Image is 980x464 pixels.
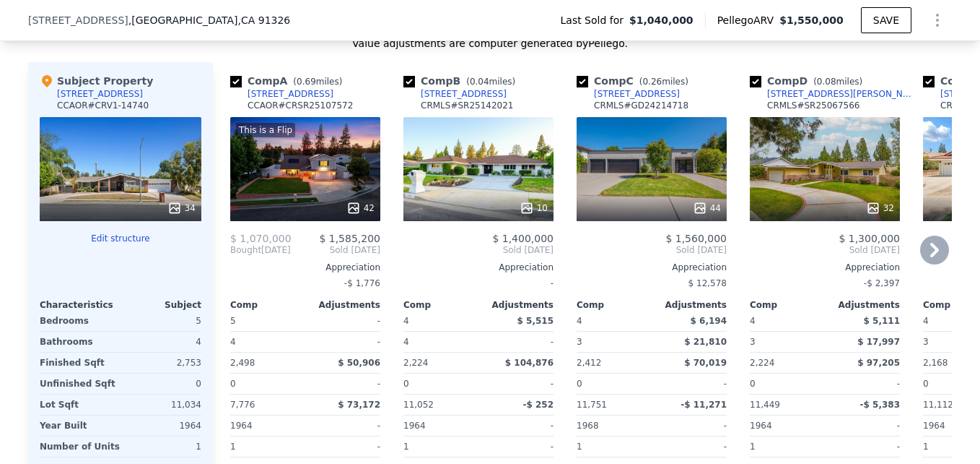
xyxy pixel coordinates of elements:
[403,273,554,293] div: -
[248,100,353,111] div: CCAOR # CRSR25107572
[665,233,727,244] span: $ 1,560,000
[40,395,118,415] div: Lot Sqft
[123,395,201,415] div: 11,034
[460,77,521,87] span: ( miles)
[230,244,261,256] span: Bought
[57,100,149,111] div: CCAOR # CRV1-14740
[123,353,201,373] div: 2,753
[126,437,201,457] div: 1
[40,299,121,311] div: Characteristics
[577,244,727,256] span: Sold [DATE]
[478,299,554,311] div: Adjustments
[403,244,554,256] span: Sold [DATE]
[860,400,900,410] span: -$ 5,383
[684,337,727,347] span: $ 21,810
[750,416,822,436] div: 1964
[403,74,521,88] div: Comp B
[750,316,756,326] span: 4
[40,74,153,88] div: Subject Property
[750,262,900,273] div: Appreciation
[825,299,900,311] div: Adjustments
[750,332,822,352] div: 3
[652,299,727,311] div: Adjustments
[861,7,911,33] button: SAVE
[481,332,554,352] div: -
[297,77,316,87] span: 0.69
[828,437,900,457] div: -
[167,201,196,215] div: 34
[40,311,118,331] div: Bedrooms
[750,299,825,311] div: Comp
[346,201,375,215] div: 42
[817,77,836,87] span: 0.08
[403,316,409,326] span: 4
[520,201,548,215] div: 10
[248,88,333,100] div: [STREET_ADDRESS]
[577,400,607,410] span: 11,751
[481,416,554,436] div: -
[923,358,948,368] span: 2,168
[577,437,649,457] div: 1
[492,233,554,244] span: $ 1,400,000
[40,233,201,244] button: Edit structure
[750,400,780,410] span: 11,449
[629,13,694,27] span: $1,040,000
[923,400,953,410] span: 11,112
[594,100,688,111] div: CRMLS # GD24214718
[421,88,507,100] div: [STREET_ADDRESS]
[655,416,727,436] div: -
[577,316,582,326] span: 4
[230,316,236,326] span: 5
[319,233,380,244] span: $ 1,585,200
[717,13,780,27] span: Pellego ARV
[655,437,727,457] div: -
[28,36,952,51] div: Value adjustments are computer generated by Pellego .
[236,123,295,137] div: This is a Flip
[481,437,554,457] div: -
[505,358,554,368] span: $ 104,876
[403,299,478,311] div: Comp
[40,374,118,394] div: Unfinished Sqft
[577,332,649,352] div: 3
[693,201,721,215] div: 44
[577,74,694,88] div: Comp C
[839,233,900,244] span: $ 1,300,000
[421,100,513,111] div: CRMLS # SR25142021
[40,332,118,352] div: Bathrooms
[681,400,727,410] span: -$ 11,271
[28,13,128,27] span: [STREET_ADDRESS]
[128,13,290,27] span: , [GEOGRAPHIC_DATA]
[688,278,727,288] span: $ 12,578
[344,278,380,288] span: -$ 1,776
[828,416,900,436] div: -
[230,244,291,256] div: [DATE]
[634,77,694,87] span: ( miles)
[123,416,201,436] div: 1964
[230,233,292,244] span: $ 1,070,000
[923,6,952,35] button: Show Options
[40,416,118,436] div: Year Built
[308,416,380,436] div: -
[230,332,302,352] div: 4
[750,358,774,368] span: 2,224
[287,77,348,87] span: ( miles)
[857,358,900,368] span: $ 97,205
[123,332,201,352] div: 4
[57,88,143,100] div: [STREET_ADDRESS]
[403,332,476,352] div: 4
[308,374,380,394] div: -
[121,299,201,311] div: Subject
[40,353,118,373] div: Finished Sqft
[750,244,900,256] span: Sold [DATE]
[230,262,380,273] div: Appreciation
[40,437,120,457] div: Number of Units
[577,88,680,100] a: [STREET_ADDRESS]
[338,400,380,410] span: $ 73,172
[230,299,305,311] div: Comp
[230,88,333,100] a: [STREET_ADDRESS]
[750,379,756,389] span: 0
[403,358,428,368] span: 2,224
[308,437,380,457] div: -
[338,358,380,368] span: $ 50,906
[517,316,554,326] span: $ 5,515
